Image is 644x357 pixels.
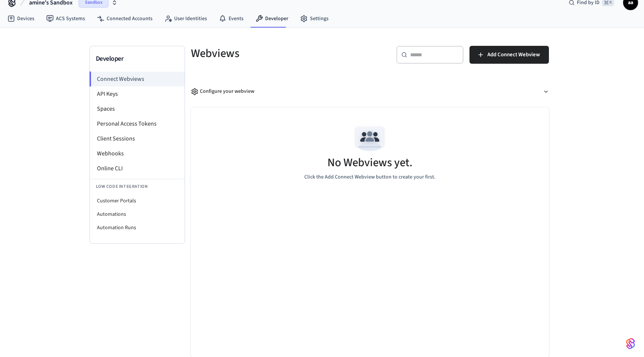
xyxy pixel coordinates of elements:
[90,86,185,101] li: API Keys
[90,208,185,221] li: Automations
[90,131,185,146] li: Client Sessions
[213,12,249,25] a: Events
[469,46,549,64] button: Add Connect Webview
[90,221,185,234] li: Automation Runs
[158,12,213,25] a: User Identities
[90,146,185,161] li: Webhooks
[96,54,179,64] h3: Developer
[327,155,412,170] h5: No Webviews yet.
[191,82,549,101] button: Configure your webview
[191,46,365,61] h5: Webviews
[487,50,540,60] span: Add Connect Webview
[1,12,40,25] a: Devices
[249,12,294,25] a: Developer
[191,88,254,95] div: Configure your webview
[353,122,387,156] img: Team Empty State
[626,338,635,350] img: SeamLogoGradient.69752ec5.svg
[304,173,436,181] p: Click the Add Connect Webview button to create your first.
[90,101,185,116] li: Spaces
[90,179,185,194] li: Low Code Integration
[294,12,334,25] a: Settings
[40,12,91,25] a: ACS Systems
[90,161,185,176] li: Online CLI
[90,194,185,208] li: Customer Portals
[90,116,185,131] li: Personal Access Tokens
[91,12,158,25] a: Connected Accounts
[89,72,185,86] li: Connect Webviews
